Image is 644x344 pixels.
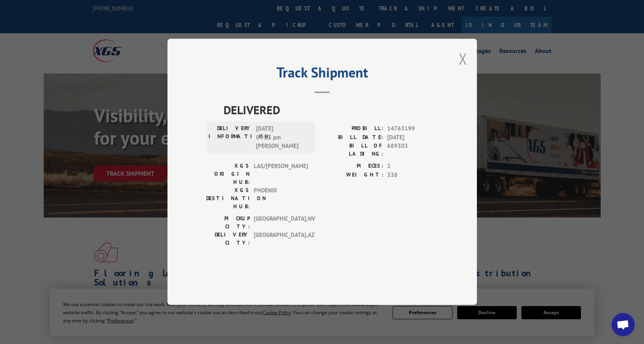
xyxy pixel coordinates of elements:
[387,133,438,142] span: [DATE]
[322,142,383,158] label: BILL OF LADING:
[208,125,252,151] label: DELIVERY INFORMATION:
[254,231,306,247] span: [GEOGRAPHIC_DATA] , AZ
[224,101,438,119] span: DELIVERED
[254,215,306,231] span: [GEOGRAPHIC_DATA] , NV
[206,162,250,187] label: XGS ORIGIN HUB:
[322,133,383,142] label: BILL DATE:
[387,142,438,158] span: 689303
[206,67,438,82] h2: Track Shipment
[206,231,250,247] label: DELIVERY CITY:
[206,215,250,231] label: PICKUP CITY:
[387,171,438,180] span: 338
[256,125,308,151] span: [DATE] 04:23 pm [PERSON_NAME]
[254,187,306,211] span: PHOENIX
[322,171,383,180] label: WEIGHT:
[459,48,467,69] button: Close modal
[206,187,250,211] label: XGS DESTINATION HUB:
[387,162,438,171] span: 2
[322,162,383,171] label: PIECES:
[254,162,306,187] span: LAS/[PERSON_NAME]
[612,313,635,336] div: Open chat
[322,125,383,133] label: PROBILL:
[387,125,438,133] span: 14763199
